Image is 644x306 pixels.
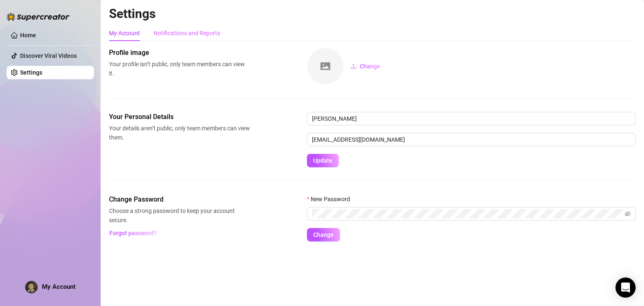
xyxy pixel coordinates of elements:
span: Your Personal Details [109,112,250,122]
span: Change [313,231,334,238]
div: My Account [109,29,140,38]
button: Change [307,228,340,241]
a: Home [20,32,36,39]
span: Update [313,157,332,164]
input: New Password [312,209,623,218]
span: eye-invisible [625,211,631,217]
a: Settings [20,69,42,76]
input: Enter name [307,112,636,125]
input: Enter new email [307,133,636,146]
img: ACg8ocL5dSkWtaFtioEdGwbckz_0QhIWcimi5UdsYyJwxmGpDluHk8s=s96-c [26,281,37,293]
img: logo-BBDzfeDw.svg [7,13,70,21]
button: Forgot password? [109,226,157,240]
span: Change Password [109,194,250,205]
span: Change [360,63,380,70]
span: Your profile isn’t public, only team members can view it. [109,60,250,78]
span: Choose a strong password to keep your account secure. [109,206,250,225]
img: square-placeholder.png [307,48,343,84]
button: Update [307,154,339,167]
a: Discover Viral Videos [20,52,77,59]
span: Forgot password? [109,230,157,236]
div: Open Intercom Messenger [615,277,636,298]
div: Notifications and Reports [153,29,220,38]
span: Profile image [109,48,250,58]
label: New Password [307,194,356,204]
span: upload [351,63,356,69]
button: Change [344,60,387,73]
h2: Settings [109,6,636,22]
span: My Account [42,283,75,290]
span: Your details aren’t public, only team members can view them. [109,124,250,142]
